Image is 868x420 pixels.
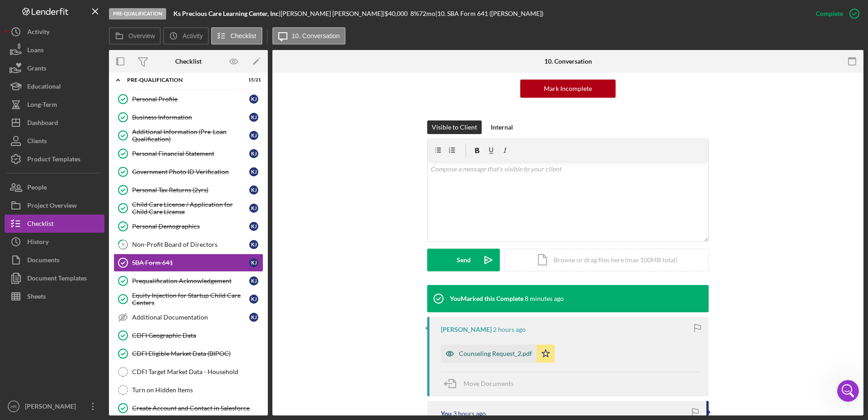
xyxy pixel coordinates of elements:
[132,314,249,321] div: Additional Documentation
[249,131,258,140] div: K J
[122,241,125,247] tspan: 9
[132,150,249,157] div: Personal Financial Statement
[520,80,616,98] button: Mark Incomplete
[27,196,77,217] div: Project Overview
[23,397,82,418] div: [PERSON_NAME]
[113,381,263,399] a: Turn on Hidden Items
[5,233,104,251] button: History
[5,114,104,132] button: Dashboard
[132,259,249,266] div: SBA Form 641
[807,5,863,23] button: Complete
[249,295,258,304] div: K J
[18,17,33,32] img: logo
[5,215,104,233] button: Checklist
[837,380,859,402] iframe: Intercom live chat
[450,295,523,302] div: You Marked this Complete
[27,287,46,308] div: Sheets
[5,95,104,114] button: Long-Term
[5,196,104,215] button: Project Overview
[113,235,263,254] a: 9Non-Profit Board of DirectorsKJ
[113,399,263,417] a: Create Account and Contact in Salesforce
[281,10,385,17] div: [PERSON_NAME] [PERSON_NAME] |
[132,186,249,194] div: Personal Tax Returns (2yrs)
[245,77,261,83] div: 15 / 21
[544,58,592,65] div: 10. Conversation
[5,287,104,305] button: Sheets
[249,113,258,122] div: K J
[132,128,249,143] div: Additional Information (Pre-Loan Qualification)
[60,284,121,320] button: Messages
[231,32,256,40] label: Checklist
[27,251,59,271] div: Documents
[459,350,532,357] div: Counseling Request_2.pdf
[5,41,104,59] button: Loans
[132,201,249,215] div: Child Care License / Application for Child Care License
[113,163,263,181] a: Government Photo ID VerificationKJ
[173,10,281,17] div: |
[27,59,46,80] div: Grants
[441,326,492,333] div: [PERSON_NAME]
[113,181,263,199] a: Personal Tax Returns (2yrs)KJ
[5,397,104,415] button: HR[PERSON_NAME]
[27,23,49,43] div: Activity
[123,15,142,33] img: Profile image for Christina
[128,32,155,40] label: Overview
[113,90,263,108] a: Personal ProfileKJ
[132,241,249,248] div: Non-Profit Board of Directors
[113,108,263,126] a: Business InformationKJ
[10,404,17,409] text: HR
[5,23,104,41] a: Activity
[20,306,40,313] span: Home
[385,10,408,17] span: $40,000
[113,345,263,363] a: CDFI Eligible Market Data (BIPOC)
[27,233,49,253] div: History
[121,284,182,320] button: Help
[5,150,104,168] button: Product Templates
[486,120,518,134] button: Internal
[182,32,202,40] label: Activity
[27,215,54,235] div: Checklist
[27,95,57,116] div: Long-Term
[173,10,279,17] b: Ks Precious Care Learning Center, Inc
[27,77,61,98] div: Educational
[144,306,158,313] span: Help
[156,15,173,31] div: Close
[419,10,435,17] div: 72 mo
[27,269,87,290] div: Document Templates
[249,222,258,231] div: K J
[132,277,249,285] div: Prequalification Acknowledgement
[5,269,104,287] button: Document Templates
[113,308,263,326] a: Additional DocumentationKJ
[113,272,263,290] a: Prequalification AcknowledgementKJ
[132,386,263,394] div: Turn on Hidden Items
[113,326,263,345] a: CDFI Geographic Data
[464,380,513,387] span: Move Documents
[132,168,249,175] div: Government Photo ID Verification
[163,27,208,45] button: Activity
[816,5,843,23] div: Complete
[5,132,104,150] button: Clients
[109,8,166,20] div: Pre-Qualification
[132,223,249,230] div: Personal Demographics
[5,77,104,95] button: Educational
[249,149,258,158] div: K J
[249,95,258,104] div: K J
[132,95,249,103] div: Personal Profile
[211,27,262,45] button: Checklist
[18,95,163,111] p: How can we help?
[5,251,104,269] a: Documents
[435,10,543,17] div: | 10. SBA Form 641 ([PERSON_NAME])
[5,178,104,196] button: People
[113,199,263,217] a: Child Care License / Application for Child Care LicenseKJ
[109,27,161,45] button: Overview
[27,41,44,61] div: Loans
[292,32,340,40] label: 10. Conversation
[27,150,80,170] div: Product Templates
